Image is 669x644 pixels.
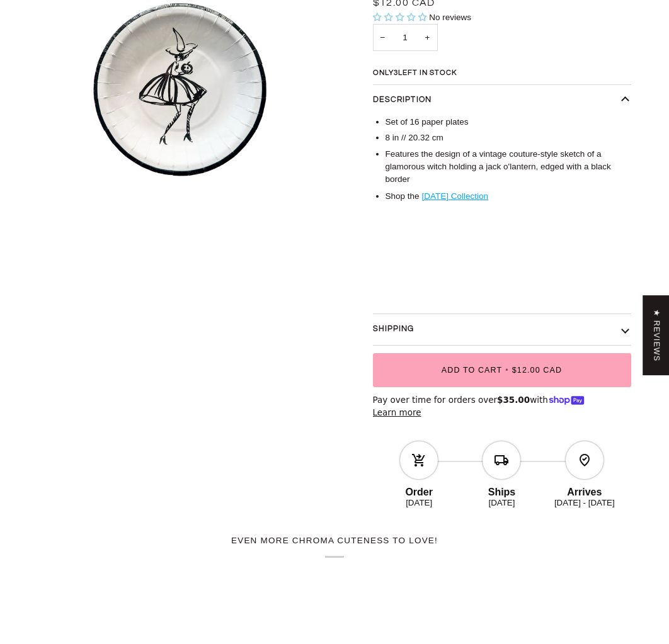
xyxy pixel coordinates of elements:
[373,85,631,116] button: Description
[373,24,393,51] button: Decrease quantity
[386,132,631,144] li: 8 in // 20.32 cm
[442,366,502,375] span: Add to Cart
[421,191,488,201] a: [DATE] Collection
[373,314,631,345] button: Shipping
[554,498,615,507] ab-date-text: [DATE] - [DATE]
[489,498,515,507] ab-date-text: [DATE]
[460,482,543,498] div: Ships
[429,13,471,22] span: No reviews
[25,536,644,558] h2: Even more Chroma cuteness to love!
[394,69,398,76] span: 3
[543,482,626,498] div: Arrives
[386,189,631,229] li: Shop the
[373,24,438,51] input: Quantity
[373,69,463,77] span: Only left in stock
[386,148,631,186] li: Features the design of a vintage couture-style sketch of a glamorous witch holding a jack o'lante...
[406,498,432,507] ab-date-text: [DATE]
[502,366,512,375] span: •
[373,353,631,387] button: Add to Cart
[373,13,430,22] span: 0.00 stars
[418,24,438,51] button: Increase quantity
[378,482,460,498] div: Order
[386,116,631,128] li: Set of 16 paper plates
[512,366,562,375] span: $12.00 CAD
